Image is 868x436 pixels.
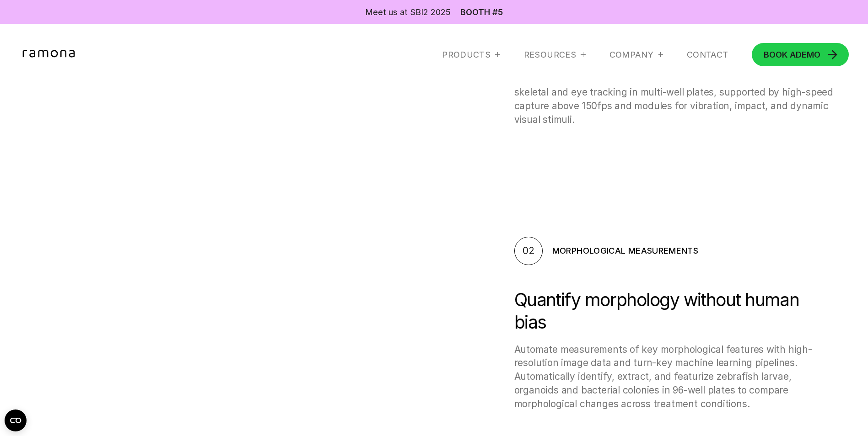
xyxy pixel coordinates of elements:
div: Analyze larval zebrafish behaviors like seizures, hunting strikes, and turn preferences with 24x ... [514,58,835,126]
div: Quantify morphology without human bias [514,289,835,333]
a: BOOK ADEMO [752,43,849,67]
div: Company [609,49,654,60]
a: Booth #5 [460,8,503,16]
button: Open CMP widget [5,409,27,431]
div: Morphological Measurements [552,245,698,256]
div: DEMO [764,50,820,58]
div: 02 [514,237,543,265]
div: RESOURCES [524,49,586,60]
div: Meet us at SBI2 2025 [365,6,451,18]
div: Automate measurements of key morphological features with high-resolution image data and turn-key ... [514,343,835,411]
div: RESOURCES [524,49,576,60]
a: home [19,50,81,59]
span: BOOK A [764,49,796,59]
a: Contact [687,49,728,60]
div: Company [609,49,663,60]
div: Products [442,49,500,60]
div: Products [442,49,491,60]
